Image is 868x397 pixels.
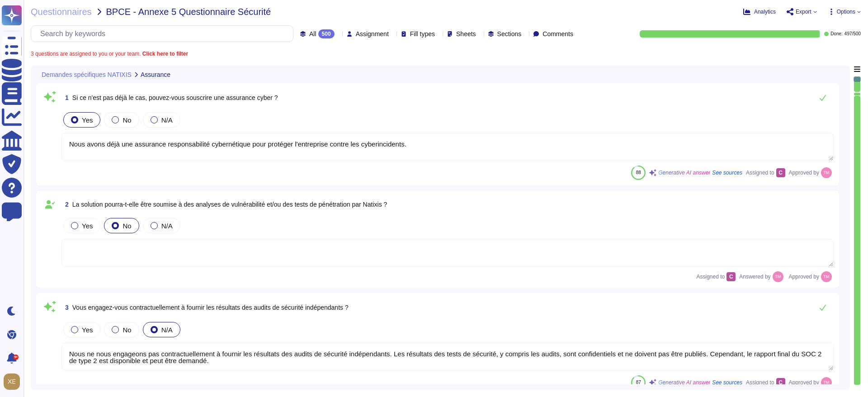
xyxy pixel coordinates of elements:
span: N/A [161,222,173,230]
span: Export [796,9,811,14]
span: No [123,222,131,230]
div: C [726,272,736,281]
span: Analytics [754,9,776,14]
span: No [123,326,131,334]
div: 500 [318,29,335,38]
input: Search by keywords [36,26,293,42]
span: BPCE - Annexe 5 Questionnaire Sécurité [106,7,271,16]
span: Approved by [789,170,819,175]
span: N/A [161,326,173,334]
span: 1 [61,95,69,101]
span: Fill types [410,31,435,37]
span: Approved by [789,380,819,385]
div: C [776,168,785,177]
span: Assignment [356,31,389,37]
img: user [821,167,832,178]
span: 88 [636,170,641,175]
div: 9+ [13,354,19,360]
button: user [2,372,26,392]
img: user [821,271,832,282]
textarea: Nous ne nous engageons pas contractuellement à fournir les résultats des audits de sécurité indép... [61,343,834,371]
span: 497 / 500 [844,32,861,36]
span: Vous engagez-vous contractuellement à fournir les résultats des audits de sécurité indépendants ? [72,304,349,311]
span: Questionnaires [31,7,92,16]
span: Si ce n'est pas déjà le cas, pouvez-vous souscrire une assurance cyber ? [72,94,278,101]
span: Sections [497,31,522,37]
span: 3 [61,304,69,311]
span: N/A [161,116,173,124]
span: Options [837,9,855,14]
span: Approved by [789,274,819,279]
span: Answered by [739,274,770,279]
b: Click here to filter [141,51,188,57]
span: Assigned to [746,168,785,177]
span: No [123,116,131,124]
span: Generative AI answer [658,380,710,385]
img: user [821,377,832,388]
span: All [309,31,316,37]
img: user [773,271,783,282]
img: user [4,373,20,390]
span: 2 [61,201,69,208]
span: Generative AI answer [658,170,710,175]
div: C [776,378,785,387]
span: La solution pourra-t-elle être soumise à des analyses de vulnérabilité et/ou des tests de pénétra... [72,201,387,208]
span: Assigned to [697,272,736,281]
span: Done: [830,32,843,36]
span: See sources [712,170,742,175]
span: Comments [542,31,573,37]
span: Demandes spécifiques NATIXIS [42,71,132,78]
span: Assigned to [746,378,785,387]
span: Assurance [141,71,170,78]
button: Analytics [743,8,776,15]
span: Yes [82,326,93,334]
span: Yes [82,222,93,230]
span: 3 questions are assigned to you or your team. [31,51,188,57]
textarea: Nous avons déjà une assurance responsabilité cybernétique pour protéger l'entreprise contre les c... [61,133,834,161]
span: See sources [712,380,742,385]
span: 87 [636,380,641,385]
span: Yes [82,116,93,124]
span: Sheets [456,31,476,37]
